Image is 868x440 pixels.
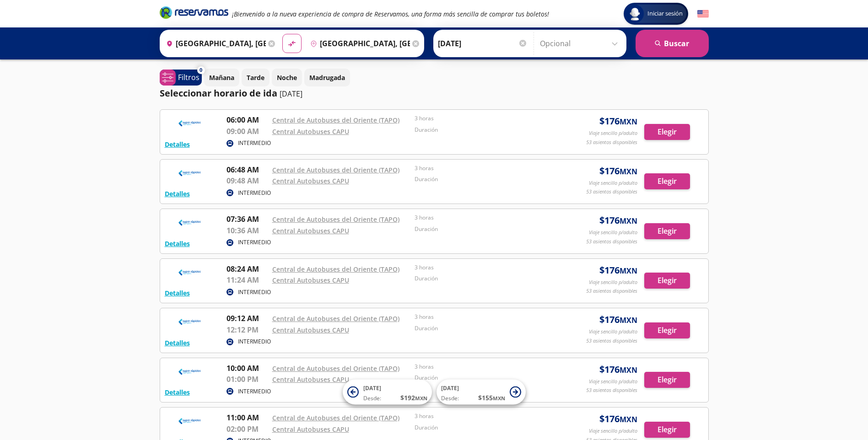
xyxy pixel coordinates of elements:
p: 3 horas [415,363,553,371]
p: Duración [415,225,553,233]
img: RESERVAMOS [165,263,215,282]
a: Central de Autobuses del Oriente (TAPO) [272,314,399,323]
a: Central Autobuses CAPU [272,177,349,185]
i: Brand Logo [160,5,228,19]
img: RESERVAMOS [165,412,215,430]
button: Detalles [165,239,190,248]
p: Duración [415,126,553,134]
a: Central de Autobuses del Oriente (TAPO) [272,166,399,174]
span: $ 192 [400,393,427,402]
p: Viaje sencillo p/adulto [589,129,637,137]
button: Elegir [644,124,690,140]
p: 10:00 AM [226,363,268,374]
p: INTERMEDIO [238,387,271,396]
button: English [697,8,709,20]
button: Elegir [644,322,690,338]
p: 12:12 PM [226,324,268,335]
small: MXN [620,166,637,177]
input: Buscar Destino [307,32,410,55]
button: Detalles [165,387,190,397]
img: RESERVAMOS [165,363,215,381]
button: Elegir [644,173,690,189]
button: Buscar [636,30,709,57]
input: Buscar Origen [162,32,266,55]
a: Central Autobuses CAPU [272,326,349,334]
a: Central Autobuses CAPU [272,425,349,434]
button: Tarde [242,69,270,86]
p: 01:00 PM [226,374,268,385]
p: Duración [415,424,553,432]
p: INTERMEDIO [238,189,271,197]
p: Viaje sencillo p/adulto [589,328,637,336]
p: Duración [415,324,553,333]
input: Elegir Fecha [438,32,528,55]
a: Central de Autobuses del Oriente (TAPO) [272,265,399,274]
button: Detalles [165,189,190,199]
p: 3 horas [415,214,553,222]
p: 09:00 AM [226,126,268,137]
p: INTERMEDIO [238,139,271,147]
small: MXN [620,117,637,127]
p: 07:36 AM [226,214,268,225]
p: 53 asientos disponibles [586,188,637,196]
span: $ 176 [599,363,637,376]
p: INTERMEDIO [238,338,271,346]
button: Mañana [204,69,239,86]
img: RESERVAMOS [165,313,215,331]
p: 53 asientos disponibles [586,287,637,295]
p: 11:24 AM [226,274,268,285]
p: INTERMEDIO [238,238,271,247]
span: $ 176 [599,214,637,227]
span: [DATE] [441,384,459,392]
p: Duración [415,175,553,183]
span: $ 176 [599,313,637,327]
p: Mañana [209,73,234,82]
a: Brand Logo [160,5,228,22]
img: RESERVAMOS [165,214,215,232]
a: Central Autobuses CAPU [272,127,349,136]
p: 3 horas [415,114,553,123]
a: Central de Autobuses del Oriente (TAPO) [272,116,399,124]
p: Duración [415,374,553,382]
button: Elegir [644,223,690,239]
p: Viaje sencillo p/adulto [589,179,637,187]
p: 53 asientos disponibles [586,386,637,394]
span: [DATE] [363,384,381,392]
small: MXN [620,266,637,276]
button: Detalles [165,338,190,348]
a: Central Autobuses CAPU [272,276,349,284]
button: Elegir [644,273,690,289]
span: $ 176 [599,263,637,277]
p: 53 asientos disponibles [586,238,637,246]
img: RESERVAMOS [165,114,215,133]
p: [DATE] [280,88,302,99]
p: 53 asientos disponibles [586,337,637,345]
button: Noche [272,69,302,86]
span: $ 176 [599,164,637,178]
span: 0 [199,66,202,74]
p: 10:36 AM [226,225,268,236]
span: Iniciar sesión [644,9,686,18]
p: 53 asientos disponibles [586,139,637,146]
span: $ 176 [599,114,637,128]
input: Opcional [540,32,622,55]
span: Desde: [441,394,459,402]
button: Detalles [165,140,190,149]
button: Elegir [644,422,690,438]
span: Desde: [363,394,381,402]
p: 3 horas [415,164,553,172]
p: 3 horas [415,412,553,420]
small: MXN [620,414,637,424]
p: 11:00 AM [226,412,268,423]
button: 0Filtros [160,70,202,86]
button: Madrugada [304,69,350,86]
p: Tarde [247,73,264,82]
p: 09:12 AM [226,313,268,324]
p: Filtros [178,72,199,83]
a: Central Autobuses CAPU [272,226,349,235]
span: $ 155 [478,393,505,402]
button: [DATE]Desde:$155MXN [437,380,526,405]
button: [DATE]Desde:$192MXN [343,380,432,405]
small: MXN [493,395,505,402]
p: Viaje sencillo p/adulto [589,279,637,286]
